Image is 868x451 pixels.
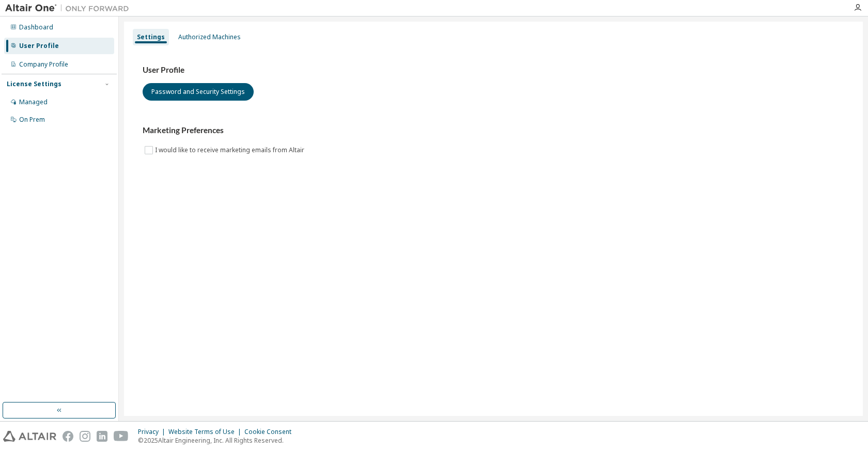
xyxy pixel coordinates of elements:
[63,431,73,442] img: facebook.svg
[97,431,107,442] img: linkedin.svg
[114,431,129,442] img: youtube.svg
[3,431,56,442] img: altair_logo.svg
[143,83,254,101] button: Password and Security Settings
[5,3,134,13] img: Altair One
[19,23,53,31] div: Dashboard
[178,33,241,41] div: Authorized Machines
[143,65,844,75] h3: User Profile
[7,80,61,88] div: License Settings
[80,431,90,442] img: instagram.svg
[155,144,306,156] label: I would like to receive marketing emails from Altair
[19,60,68,69] div: Company Profile
[19,42,59,50] div: User Profile
[19,116,45,124] div: On Prem
[244,428,298,436] div: Cookie Consent
[19,98,48,106] div: Managed
[143,125,844,136] h3: Marketing Preferences
[138,428,168,436] div: Privacy
[138,436,298,445] p: © 2025 Altair Engineering, Inc. All Rights Reserved.
[168,428,244,436] div: Website Terms of Use
[137,33,165,41] div: Settings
